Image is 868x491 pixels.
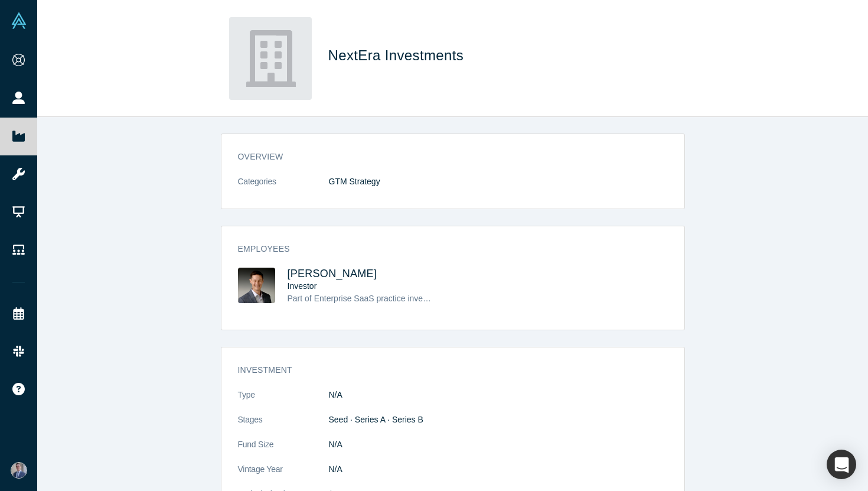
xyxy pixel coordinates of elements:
[328,47,468,63] span: NextEra Investments
[238,364,651,376] h3: Investment
[238,268,275,303] img: Kyle Ritter's Profile Image
[238,389,329,414] dt: Type
[329,463,668,476] dd: N/A
[229,17,312,100] img: NextEra Investments's Logo
[238,438,329,463] dt: Fund Size
[238,414,329,438] dt: Stages
[329,414,668,426] dd: Seed · Series A · Series B
[11,462,27,479] img: Connor Owen's Account
[238,463,329,488] dt: Vintage Year
[11,12,27,29] img: Alchemist Vault Logo
[329,389,668,401] dd: N/A
[238,175,329,200] dt: Categories
[288,281,317,291] span: Investor
[329,438,668,451] dd: N/A
[329,177,380,186] span: GTM Strategy
[238,151,651,163] h3: overview
[288,268,377,279] a: [PERSON_NAME]
[238,243,651,255] h3: Employees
